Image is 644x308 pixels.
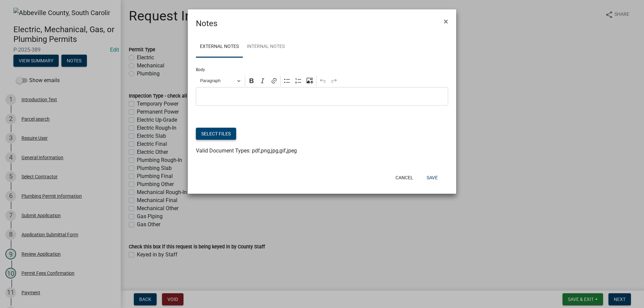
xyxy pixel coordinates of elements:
button: Cancel [390,172,419,184]
button: Save [421,172,443,184]
span: Paragraph [200,77,235,85]
a: Internal Notes [243,36,289,58]
label: Body [196,68,205,72]
h4: Notes [196,17,217,29]
button: Paragraph, Heading [197,76,244,86]
div: Editor toolbar [196,74,448,87]
span: Valid Document Types: pdf,png,jpg,gif,jpeg [196,147,297,154]
span: × [444,17,448,26]
button: Close [438,12,453,31]
a: External Notes [196,36,243,58]
div: Editor editing area: main. Press Alt+0 for help. [196,87,448,106]
button: Select files [196,128,236,140]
